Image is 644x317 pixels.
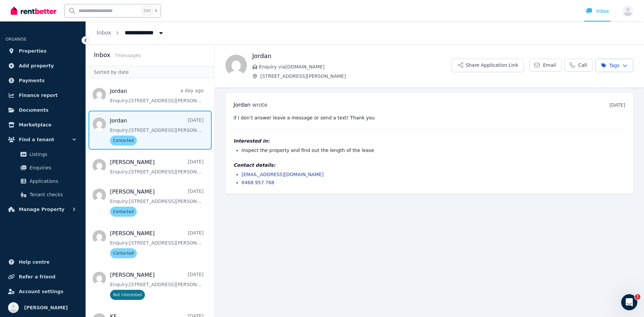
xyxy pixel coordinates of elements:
span: Tenant checks [30,191,75,199]
span: Call [578,62,587,68]
span: [PERSON_NAME] [24,304,68,312]
button: Share Application Link [451,59,524,72]
span: wrote [252,102,267,108]
iframe: Intercom live chat [621,294,637,310]
span: Manage Property [19,205,64,213]
a: Jordan[DATE]Enquiry:[STREET_ADDRESS][PERSON_NAME].Contacted [110,117,204,146]
span: Properties [19,47,47,55]
button: Tags [595,59,633,72]
span: Finance report [19,91,58,99]
span: 7 message s [114,53,141,58]
span: Ctrl [142,6,152,15]
a: Call [565,59,593,71]
li: Inspect the property and find out the length of the lease [241,147,625,154]
h2: Inbox [94,50,110,60]
h4: Interested in: [233,138,625,144]
span: [STREET_ADDRESS][PERSON_NAME] [260,73,451,80]
span: ORGANISE [5,37,26,42]
span: k [155,8,157,13]
span: Marketplace [19,121,51,129]
a: Refer a friend [5,270,80,283]
a: Applications [8,174,77,188]
a: 0468 957 768 [241,180,274,185]
span: Help centre [19,258,50,266]
a: Account settings [5,285,80,298]
a: [EMAIL_ADDRESS][DOMAIN_NAME] [241,172,324,177]
a: Properties [5,44,80,58]
button: Find a tenant [5,133,80,146]
a: Inbox [97,30,111,36]
a: Payments [5,74,80,87]
a: Enquiries [8,161,77,174]
span: Account settings [19,287,63,296]
a: [PERSON_NAME][DATE]Enquiry:[STREET_ADDRESS][PERSON_NAME].Not interested [110,271,204,300]
a: Documents [5,103,80,117]
a: Listings [8,148,77,161]
a: Add property [5,59,80,72]
button: Manage Property [5,203,80,216]
a: [PERSON_NAME][DATE]Enquiry:[STREET_ADDRESS][PERSON_NAME].Contacted [110,229,204,258]
span: Payments [19,76,45,85]
span: Tags [601,62,620,69]
span: Enquiries [30,164,75,172]
a: Tenant checks [8,188,77,201]
div: Inbox [586,8,609,14]
a: Jordana day agoEnquiry:[STREET_ADDRESS][PERSON_NAME]. [110,87,204,104]
div: Sorted by date [86,66,214,78]
a: Marketplace [5,118,80,131]
h4: Contact details: [233,162,625,168]
span: Applications [30,177,75,185]
pre: if I don’t answer leave a message or send a text! Thank you [233,114,625,121]
a: Help centre [5,255,80,269]
span: Listings [30,150,75,158]
time: [DATE] [609,102,625,108]
nav: Breadcrumb [86,21,175,44]
span: Documents [19,106,49,114]
a: Finance report [5,89,80,102]
img: Jordan [225,55,247,76]
a: [PERSON_NAME][DATE]Enquiry:[STREET_ADDRESS][PERSON_NAME]. [110,158,204,175]
h1: Jordan [252,51,451,61]
span: Email [543,62,556,68]
span: Find a tenant [19,136,54,144]
a: [PERSON_NAME][DATE]Enquiry:[STREET_ADDRESS][PERSON_NAME].Contacted [110,188,204,217]
img: RentBetter [11,6,56,16]
span: Enquiry via [DOMAIN_NAME] [259,63,451,70]
span: Refer a friend [19,273,55,281]
span: Add property [19,62,54,70]
span: Jordan [233,102,251,108]
span: 1 [635,294,640,300]
a: Email [529,59,562,71]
